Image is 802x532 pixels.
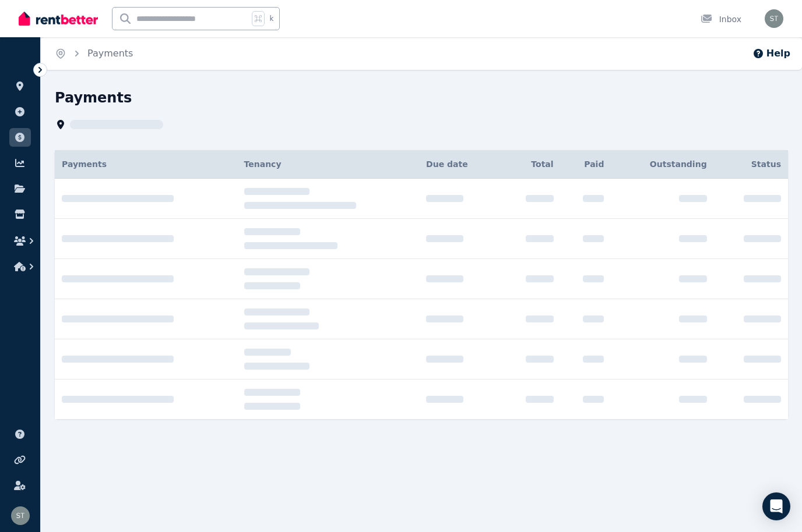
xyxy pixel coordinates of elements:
[87,48,133,59] a: Payments
[62,159,107,169] span: Payments
[419,150,500,179] th: Due date
[500,150,560,179] th: Total
[269,14,273,23] span: k
[765,9,783,28] img: Samantha Thomas
[55,88,132,107] h1: Payments
[561,150,611,179] th: Paid
[714,150,788,179] th: Status
[701,13,741,25] div: Inbox
[237,150,420,179] th: Tenancy
[9,64,46,72] span: ORGANISE
[11,506,30,525] img: Samantha Thomas
[762,492,790,520] div: Open Intercom Messenger
[41,37,147,70] nav: Breadcrumb
[752,47,790,61] button: Help
[611,150,713,179] th: Outstanding
[19,10,98,27] img: RentBetter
